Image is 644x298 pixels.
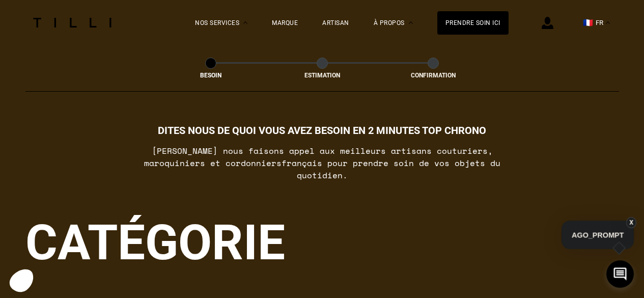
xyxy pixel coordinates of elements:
[322,19,349,26] a: Artisan
[409,21,413,24] img: Menu déroulant à propos
[30,18,115,28] img: Logo du service de couturière Tilli
[542,17,553,29] img: icône connexion
[243,21,247,24] img: Menu déroulant
[158,124,486,137] h1: Dites nous de quoi vous avez besoin en 2 minutes top chrono
[272,19,298,26] a: Marque
[583,18,593,28] span: 🇫🇷
[120,145,524,181] p: [PERSON_NAME] nous faisons appel aux meilleurs artisans couturiers , maroquiniers et cordonniers ...
[626,217,636,228] button: X
[25,214,619,271] div: Catégorie
[606,21,610,24] img: menu déroulant
[382,72,484,79] div: Confirmation
[562,221,634,249] p: AGO_PROMPT
[437,11,509,35] a: Prendre soin ici
[271,72,373,79] div: Estimation
[160,72,262,79] div: Besoin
